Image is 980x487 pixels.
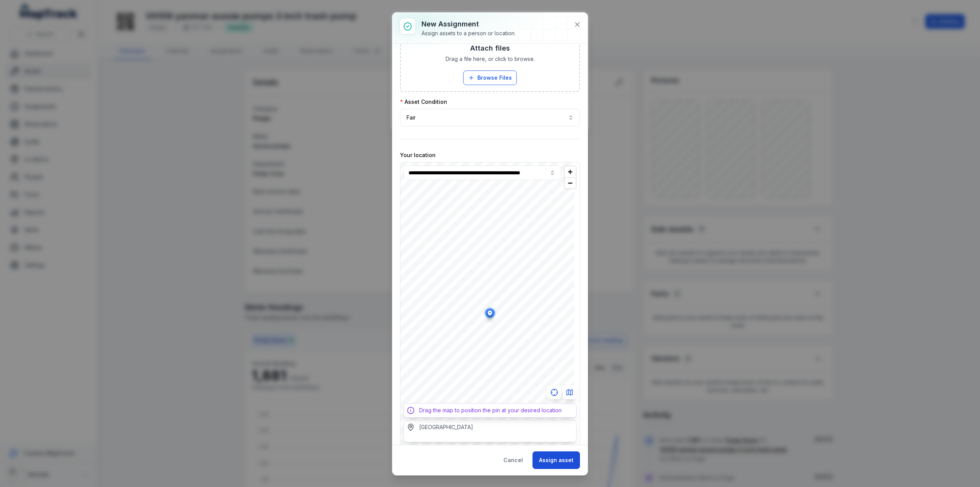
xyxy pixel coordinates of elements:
div: Assign assets to a person or location. [421,30,516,37]
button: Switch to Map View [563,385,577,399]
button: Zoom out [565,177,576,189]
label: Asset Condition [400,98,447,106]
canvas: Map [400,162,574,464]
button: Assign asset [532,451,580,469]
button: Fair [400,109,580,126]
label: Your location [400,151,436,159]
span: Drag a file here, or click to browse. [446,55,535,63]
div: [GEOGRAPHIC_DATA] [419,423,473,431]
button: Zoom in [565,166,576,177]
button: Browse Files [463,71,517,85]
button: Cancel [497,451,529,469]
h3: New assignment [421,19,516,30]
div: Drag the map to position the pin at your desired location [419,407,562,414]
h3: Attach files [470,43,510,54]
